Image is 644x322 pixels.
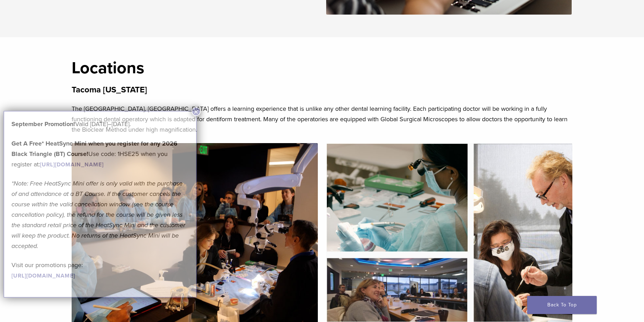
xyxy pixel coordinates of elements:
[72,85,147,95] strong: Tacoma [US_STATE]
[72,60,572,76] h2: Locations
[11,120,75,128] b: September Promotion!
[72,104,572,135] p: The [GEOGRAPHIC_DATA], [GEOGRAPHIC_DATA] offers a learning experience that is unlike any other de...
[11,260,189,281] p: Visit our promotions page:
[11,138,189,170] p: Use code: 1HSE25 when you register at:
[527,296,597,314] a: Back To Top
[192,107,201,116] button: Close
[11,119,189,129] p: Valid [DATE]–[DATE].
[11,140,177,158] strong: Get A Free* HeatSync Mini when you register for any 2026 Black Triangle (BT) Course!
[11,180,185,250] em: *Note: Free HeatSync Mini offer is only valid with the purchase of and attendance at a BT Course....
[11,272,75,279] a: [URL][DOMAIN_NAME]
[40,161,104,168] a: [URL][DOMAIN_NAME]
